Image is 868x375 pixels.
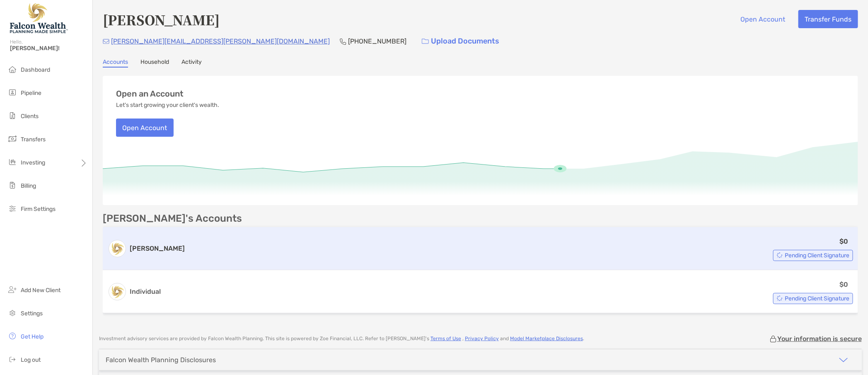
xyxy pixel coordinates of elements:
[839,236,848,247] p: $0
[99,336,584,342] p: Investment advisory services are provided by Falcon Wealth Planning . This site is powered by Zoe...
[21,90,41,97] span: Pipeline
[103,39,109,44] img: Email Icon
[21,356,41,363] span: Log out
[130,244,185,254] h3: [PERSON_NAME]
[103,10,220,29] h4: [PERSON_NAME]
[7,64,17,74] img: dashboard icon
[510,336,583,341] a: Model Marketplace Disclosures
[7,134,17,144] img: transfers icon
[430,336,461,341] a: Terms of Use
[7,203,17,213] img: firm-settings icon
[7,111,17,121] img: clients icon
[109,240,126,257] img: logo account
[21,287,60,294] span: Add New Client
[7,87,17,97] img: pipeline icon
[785,296,849,301] span: Pending Client Signature
[340,38,346,45] img: Phone Icon
[21,113,39,120] span: Clients
[21,136,46,143] span: Transfers
[103,213,242,224] p: [PERSON_NAME]'s Accounts
[111,36,330,46] p: [PERSON_NAME][EMAIL_ADDRESS][PERSON_NAME][DOMAIN_NAME]
[422,39,429,44] img: button icon
[839,279,848,290] p: $0
[777,335,862,343] p: Your information is secure
[7,354,17,364] img: logout icon
[465,336,499,341] a: Privacy Policy
[116,119,174,137] button: Open Account
[21,159,45,166] span: Investing
[839,355,849,365] img: icon arrow
[21,206,56,213] span: Firm Settings
[181,58,202,68] a: Activity
[7,308,17,318] img: settings icon
[10,3,68,33] img: Falcon Wealth Planning Logo
[7,285,17,295] img: add_new_client icon
[7,331,17,341] img: get-help icon
[116,102,219,109] p: Let's start growing your client's wealth.
[777,295,783,301] img: Account Status icon
[7,180,17,190] img: billing icon
[785,253,849,258] span: Pending Client Signature
[103,58,128,68] a: Accounts
[10,45,87,52] span: [PERSON_NAME]!
[777,252,783,258] img: Account Status icon
[348,36,406,46] p: [PHONE_NUMBER]
[798,10,858,28] button: Transfer Funds
[21,66,50,73] span: Dashboard
[21,333,44,340] span: Get Help
[21,310,43,317] span: Settings
[140,58,169,68] a: Household
[734,10,792,28] button: Open Account
[7,157,17,167] img: investing icon
[109,283,126,300] img: logo account
[21,182,36,189] span: Billing
[116,89,184,99] h3: Open an Account
[106,356,216,364] div: Falcon Wealth Planning Disclosures
[130,287,161,297] h3: Individual
[416,32,505,50] a: Upload Documents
